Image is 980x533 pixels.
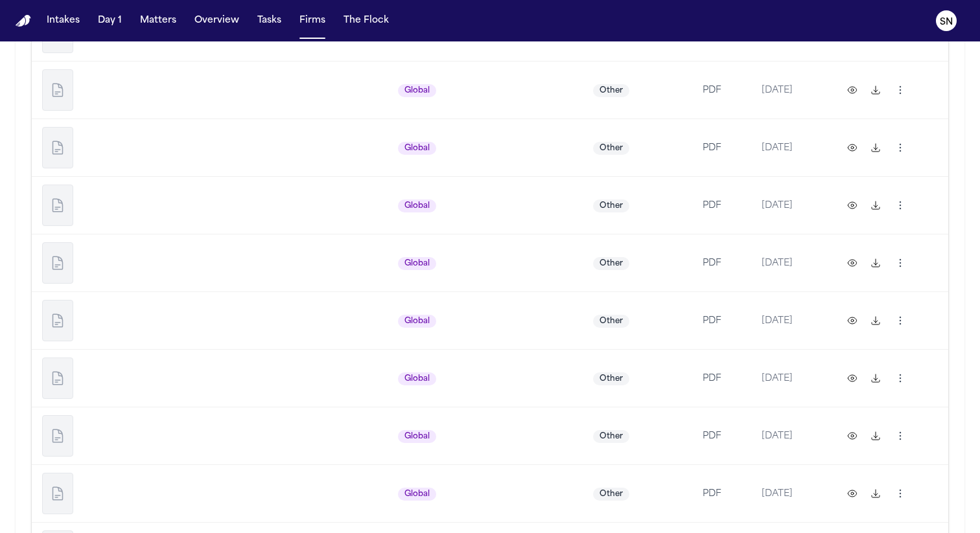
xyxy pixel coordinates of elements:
[398,430,436,443] button: Global
[338,9,394,32] button: The Flock
[842,137,863,158] button: Preview
[865,137,886,158] button: Download
[889,482,912,505] button: Template actions
[41,9,85,32] button: Intakes
[703,489,721,499] span: PDF
[593,199,629,212] span: Other
[135,9,181,32] button: Matters
[189,9,244,32] button: Overview
[703,316,721,326] span: PDF
[762,143,793,153] span: [DATE]
[762,201,793,210] span: [DATE]
[16,15,31,27] img: Finch Logo
[593,257,629,270] span: Other
[762,316,793,326] span: [DATE]
[889,194,912,217] button: Template actions
[398,257,436,270] button: Global
[703,85,721,95] span: PDF
[762,374,793,383] span: [DATE]
[703,431,721,441] span: PDF
[889,136,912,159] button: Template actions
[398,315,436,328] button: Global
[703,143,721,153] span: PDF
[842,310,863,331] button: Preview
[865,483,886,504] button: Download
[762,85,793,95] span: [DATE]
[865,368,886,389] button: Download
[16,15,31,27] a: Home
[252,9,286,32] button: Tasks
[398,488,436,501] button: Global
[842,253,863,273] button: Preview
[889,424,912,448] button: Template actions
[842,195,863,216] button: Preview
[593,430,629,443] span: Other
[703,201,721,210] span: PDF
[93,9,127,32] button: Day 1
[398,84,436,97] button: Global
[593,315,629,328] span: Other
[762,489,793,499] span: [DATE]
[703,258,721,268] span: PDF
[842,80,863,100] button: Preview
[865,195,886,216] button: Download
[889,251,912,275] button: Template actions
[865,80,886,100] button: Download
[865,310,886,331] button: Download
[398,142,436,155] button: Global
[889,367,912,390] button: Template actions
[762,431,793,441] span: [DATE]
[593,488,629,501] span: Other
[593,84,629,97] span: Other
[889,309,912,332] button: Template actions
[842,483,863,504] button: Preview
[842,368,863,389] button: Preview
[703,374,721,383] span: PDF
[865,253,886,273] button: Download
[762,258,793,268] span: [DATE]
[294,9,331,32] button: Firms
[865,425,886,446] button: Download
[398,372,436,385] button: Global
[842,425,863,446] button: Preview
[398,199,436,212] button: Global
[593,372,629,385] span: Other
[889,78,912,102] button: Template actions
[593,142,629,155] span: Other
